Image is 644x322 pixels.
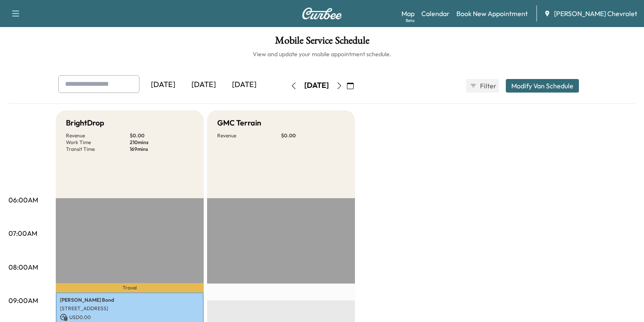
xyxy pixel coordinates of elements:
[217,117,261,129] h5: GMC Terrain
[401,8,415,19] a: MapBeta
[8,295,38,306] p: 09:00AM
[281,132,345,139] p: $ 0.00
[183,75,224,95] div: [DATE]
[8,228,37,238] p: 07:00AM
[8,195,38,205] p: 06:00AM
[217,132,281,139] p: Revenue
[66,132,130,139] p: Revenue
[506,79,579,93] button: Modify Van Schedule
[143,75,183,95] div: [DATE]
[8,35,636,50] h1: Mobile Service Schedule
[302,8,342,19] img: Curbee Logo
[406,17,415,24] div: Beta
[456,8,528,19] a: Book New Appointment
[8,50,636,58] h6: View and update your mobile appointment schedule.
[130,139,194,146] p: 210 mins
[304,80,329,91] div: [DATE]
[60,314,199,321] p: USD 0.00
[466,79,499,93] button: Filter
[66,146,130,153] p: Transit Time
[480,81,495,91] span: Filter
[66,139,130,146] p: Work Time
[66,117,104,129] h5: BrightDrop
[130,132,194,139] p: $ 0.00
[60,297,199,303] p: [PERSON_NAME] Bond
[130,146,194,153] p: 169 mins
[224,75,265,95] div: [DATE]
[421,8,450,19] a: Calendar
[554,8,637,19] span: [PERSON_NAME] Chevrolet
[56,283,204,292] p: Travel
[8,262,38,272] p: 08:00AM
[60,305,199,312] p: [STREET_ADDRESS]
